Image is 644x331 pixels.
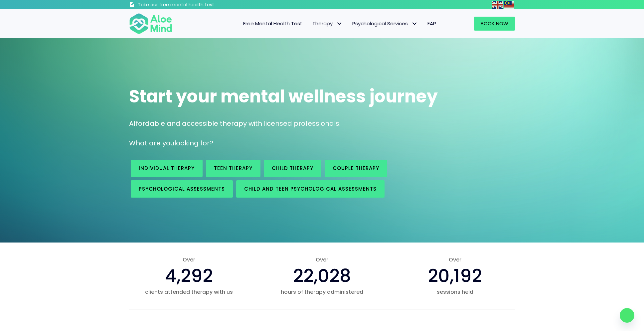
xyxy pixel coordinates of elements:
span: Free Mental Health Test [243,20,302,27]
span: Start your mental wellness journey [129,84,438,108]
a: Couple therapy [325,160,387,177]
nav: Menu [181,17,441,31]
span: Book Now [481,20,508,27]
a: Child Therapy [264,160,321,177]
span: hours of therapy administered [262,288,382,296]
span: Individual therapy [139,165,195,172]
span: looking for? [174,138,213,148]
span: 20,192 [428,263,482,288]
a: Malay [504,1,515,8]
span: Therapy [312,20,342,27]
span: Child Therapy [272,165,313,172]
span: Child and Teen Psychological assessments [244,185,377,192]
span: EAP [427,20,436,27]
span: Over [395,256,515,263]
a: Book Now [474,17,515,31]
span: What are you [129,138,174,148]
span: 4,292 [165,263,213,288]
a: TherapyTherapy: submenu [307,17,347,31]
span: Psychological assessments [139,185,225,192]
span: clients attended therapy with us [129,288,249,296]
a: Teen Therapy [206,160,260,177]
span: Psychological Services [352,20,417,27]
span: Couple therapy [333,165,379,172]
span: Therapy: submenu [334,19,344,29]
a: Child and Teen Psychological assessments [236,180,385,198]
img: Aloe mind Logo [129,13,172,35]
span: Over [262,256,382,263]
a: Psychological ServicesPsychological Services: submenu [347,17,422,31]
a: EAP [422,17,441,31]
a: Take our free mental health test [129,2,250,9]
a: Psychological assessments [131,180,233,198]
span: 22,028 [293,263,351,288]
span: sessions held [395,288,515,296]
a: Whatsapp [620,308,634,323]
a: English [492,1,504,8]
span: Psychological Services: submenu [409,19,419,29]
p: Affordable and accessible therapy with licensed professionals. [129,119,515,128]
h3: Take our free mental health test [138,2,250,8]
span: Over [129,256,249,263]
a: Free Mental Health Test [238,17,307,31]
span: Teen Therapy [214,165,252,172]
img: en [492,1,503,9]
img: ms [504,1,514,9]
a: Individual therapy [131,160,203,177]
